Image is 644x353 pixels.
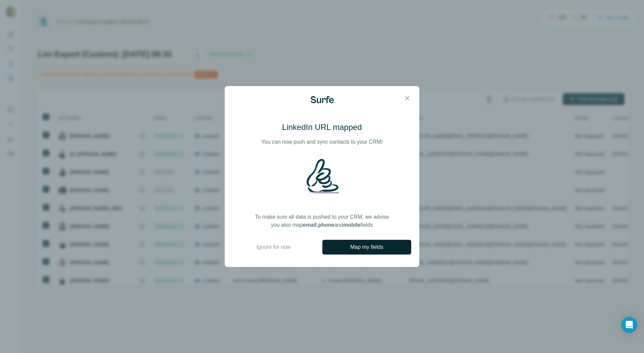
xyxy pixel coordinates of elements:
[304,158,340,194] img: Illustration - Shaka
[322,240,411,255] button: Map my fields
[311,96,334,103] img: Surfe Logo
[233,243,314,251] button: Ignore for now
[256,243,290,251] span: Ignore for now
[343,222,361,228] strong: mobile
[318,222,334,228] strong: phone
[350,243,383,251] span: Map my fields
[282,122,362,133] h3: LinkedIn URL mapped
[303,222,317,228] strong: email
[261,138,382,146] p: You can now push and sync contacts to your CRM!
[621,317,637,333] div: Open Intercom Messenger
[255,213,389,229] p: To make sure all data is pushed to your CRM, we advise you also map , and fields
